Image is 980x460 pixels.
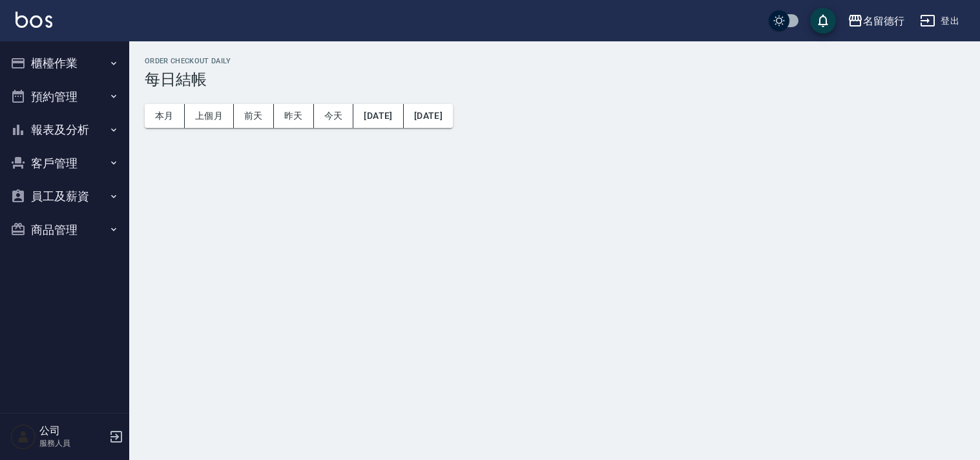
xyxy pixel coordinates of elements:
[404,104,453,128] button: [DATE]
[274,104,314,128] button: 昨天
[842,8,910,34] button: 名留德行
[5,113,124,147] button: 報表及分析
[39,424,105,437] h5: 公司
[5,147,124,180] button: 客戶管理
[145,104,185,128] button: 本月
[5,213,124,247] button: 商品管理
[5,80,124,114] button: 預約管理
[5,180,124,213] button: 員工及薪資
[314,104,354,128] button: 今天
[353,104,403,128] button: [DATE]
[16,12,52,28] img: Logo
[145,70,964,89] h3: 每日結帳
[863,13,904,29] div: 名留德行
[145,57,964,65] h2: Order checkout daily
[39,437,105,449] p: 服務人員
[234,104,274,128] button: 前天
[5,47,124,80] button: 櫃檯作業
[810,8,836,34] button: save
[185,104,234,128] button: 上個月
[915,9,964,33] button: 登出
[10,424,36,450] img: Person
